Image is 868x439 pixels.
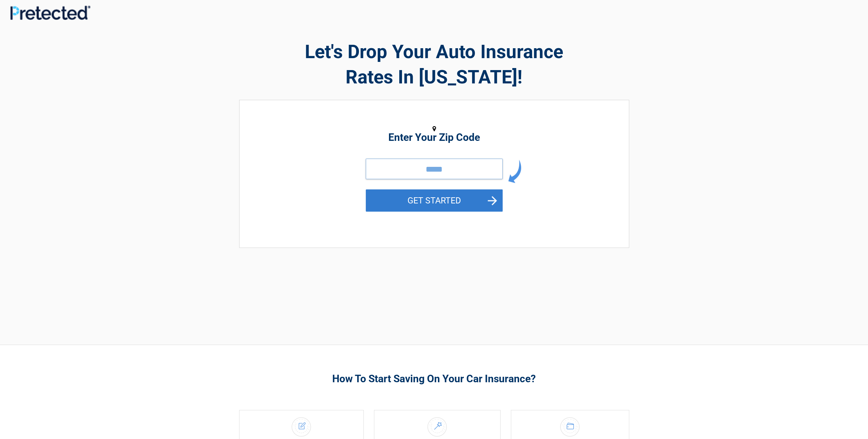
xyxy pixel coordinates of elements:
[366,189,503,212] button: GET STARTED
[277,133,591,142] h2: Enter Your Zip Code
[239,372,629,385] h3: How To Start Saving On Your Car Insurance?
[239,39,629,90] h2: Let's Drop Your Auto Insurance Rates In [US_STATE]!
[10,5,90,20] img: Main Logo
[508,160,521,183] img: arrow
